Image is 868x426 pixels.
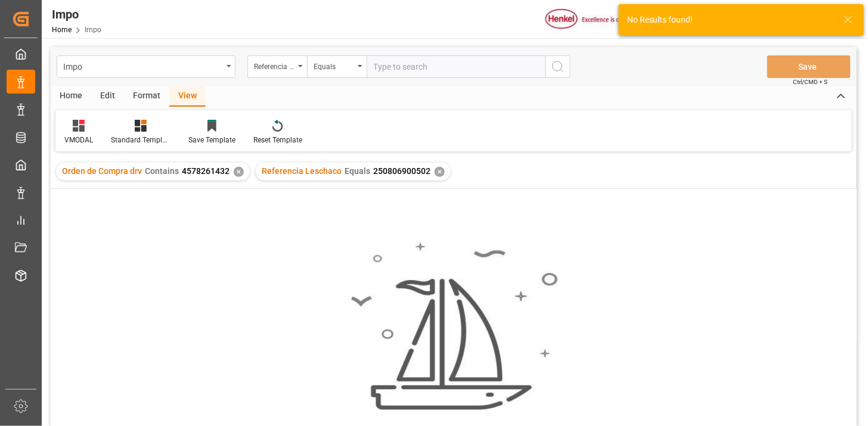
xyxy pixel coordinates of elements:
div: Save Template [188,135,235,145]
img: Henkel%20logo.jpg_1689854090.jpg [545,9,646,30]
div: No Results found! [627,14,832,26]
div: Referencia Leschaco [254,58,294,72]
div: Reset Template [253,135,302,145]
div: Equals [314,58,354,72]
a: Home [52,26,72,34]
span: 250806900502 [373,166,430,176]
button: open menu [247,55,307,78]
span: Orden de Compra drv [62,166,142,176]
input: Type to search [367,55,545,78]
span: 4578261432 [182,166,230,176]
div: VMODAL [64,135,93,145]
span: Referencia Leschaco [262,166,342,176]
div: Home [51,86,91,107]
div: ✕ [435,167,445,177]
span: Equals [345,166,370,176]
div: Impo [63,58,222,73]
div: Format [124,86,169,107]
button: open menu [57,55,235,78]
span: Ctrl/CMD + S [793,77,828,86]
img: smooth_sailing.jpeg [349,241,558,412]
div: ✕ [234,167,244,177]
button: search button [545,55,571,78]
div: Edit [91,86,124,107]
span: Contains [145,166,179,176]
button: open menu [307,55,367,78]
div: Impo [52,5,101,23]
div: View [169,86,206,107]
div: Standard Templates [111,135,170,145]
button: Save [767,55,851,78]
